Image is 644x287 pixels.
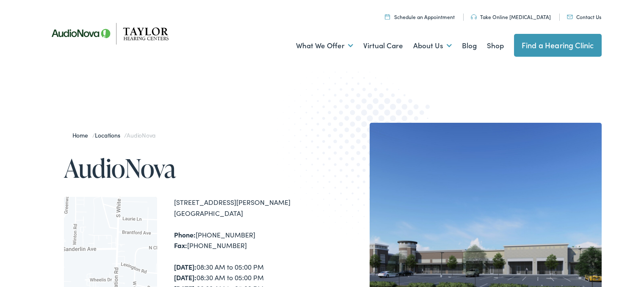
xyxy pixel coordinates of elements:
[127,131,155,139] span: AudioNova
[514,34,602,57] a: Find a Hearing Clinic
[72,131,92,139] a: Home
[296,30,353,61] a: What We Offer
[64,154,322,182] h1: AudioNova
[567,15,573,19] img: utility icon
[174,197,322,218] div: [STREET_ADDRESS][PERSON_NAME] [GEOGRAPHIC_DATA]
[413,30,452,61] a: About Us
[174,230,196,239] strong: Phone:
[363,30,403,61] a: Virtual Care
[385,13,455,20] a: Schedule an Appointment
[174,240,187,250] strong: Fax:
[95,131,124,139] a: Locations
[385,14,390,19] img: utility icon
[487,30,504,61] a: Shop
[471,14,477,19] img: utility icon
[174,262,196,271] strong: [DATE]:
[174,229,322,251] div: [PHONE_NUMBER] [PHONE_NUMBER]
[174,273,196,282] strong: [DATE]:
[72,131,156,139] span: / /
[462,30,477,61] a: Blog
[567,13,601,20] a: Contact Us
[471,13,551,20] a: Take Online [MEDICAL_DATA]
